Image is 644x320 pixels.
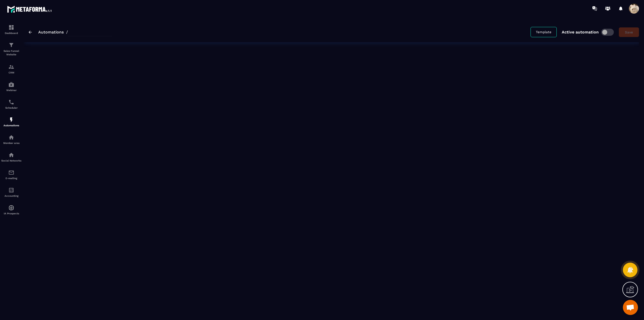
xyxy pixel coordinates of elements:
[1,38,21,60] a: formationformationSales Funnel Website
[1,159,21,162] p: Social Networks
[623,300,638,315] a: Mở cuộc trò chuyện
[1,124,21,127] p: Automations
[29,31,32,34] img: arrow
[1,60,21,78] a: formationformationCRM
[1,142,21,144] p: Member area
[8,152,14,158] img: social-network
[1,131,21,148] a: automationsautomationsMember area
[1,212,21,215] p: IA Prospects
[8,42,14,48] img: formation
[1,194,21,197] p: Accounting
[1,106,21,109] p: Scheduler
[1,113,21,131] a: automationsautomationsAutomations
[1,78,21,95] a: automationsautomationsWebinar
[1,21,21,38] a: formationformationDashboard
[8,82,14,88] img: automations
[8,187,14,193] img: accountant
[1,49,21,56] p: Sales Funnel Website
[531,27,557,37] button: Template
[8,99,14,105] img: scheduler
[1,166,21,183] a: emailemailE-mailing
[1,177,21,180] p: E-mailing
[8,134,14,140] img: automations
[1,71,21,74] p: CRM
[8,117,14,123] img: automations
[562,30,599,34] p: Active automation
[8,170,14,176] img: email
[1,89,21,92] p: Webinar
[8,205,14,211] img: automations
[8,64,14,70] img: formation
[1,148,21,166] a: social-networksocial-networkSocial Networks
[66,30,68,34] span: /
[38,30,64,34] a: Automations
[1,95,21,113] a: schedulerschedulerScheduler
[1,32,21,34] p: Dashboard
[1,183,21,201] a: accountantaccountantAccounting
[8,24,14,30] img: formation
[7,5,52,14] img: logo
